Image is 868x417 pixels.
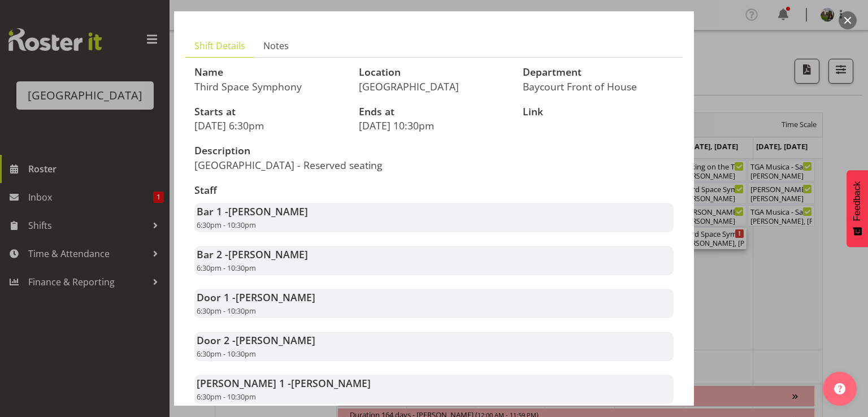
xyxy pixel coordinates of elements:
h3: Staff [194,185,674,196]
strong: Bar 1 - [197,205,308,218]
p: Third Space Symphony [194,80,345,93]
span: Shift Details [194,39,245,53]
p: [GEOGRAPHIC_DATA] - Reserved seating [194,159,427,171]
span: 6:30pm - 10:30pm [197,392,256,402]
h3: Description [194,145,427,157]
span: [PERSON_NAME] [291,376,371,390]
strong: Door 2 - [197,333,315,347]
span: 6:30pm - 10:30pm [197,349,256,359]
h3: Link [523,106,674,118]
span: Notes [263,39,289,53]
strong: Bar 2 - [197,247,308,261]
span: Feedback [852,181,862,221]
img: help-xxl-2.png [834,383,845,394]
span: [PERSON_NAME] [228,247,308,261]
span: 6:30pm - 10:30pm [197,263,256,273]
strong: [PERSON_NAME] 1 - [197,376,371,390]
span: [PERSON_NAME] [236,333,315,347]
h3: Name [194,67,345,78]
h3: Ends at [359,106,510,118]
p: Baycourt Front of House [523,80,674,93]
p: [DATE] 6:30pm [194,119,345,132]
strong: Door 1 - [197,290,315,304]
p: [GEOGRAPHIC_DATA] [359,80,510,93]
span: 6:30pm - 10:30pm [197,220,256,230]
span: [PERSON_NAME] [236,290,315,304]
h3: Department [523,67,674,78]
span: [PERSON_NAME] [228,205,308,218]
button: Feedback - Show survey [847,170,868,247]
h3: Starts at [194,106,345,118]
h3: Location [359,67,510,78]
span: 6:30pm - 10:30pm [197,306,256,316]
p: [DATE] 10:30pm [359,119,510,132]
